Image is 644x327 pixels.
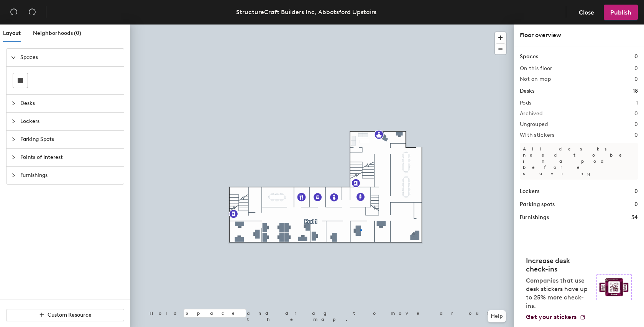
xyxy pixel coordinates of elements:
h1: 0 [634,187,638,196]
h4: Increase desk check-ins [526,257,592,273]
button: Publish [604,5,638,20]
span: Parking Spots [20,131,119,148]
button: Close [572,5,601,20]
h2: 0 [634,76,638,82]
span: Spaces [20,49,119,66]
div: StructureCraft Builders Inc, Abbotsford Upstairs [236,7,376,17]
h1: Lockers [520,187,539,196]
span: collapsed [11,155,16,160]
h1: 18 [633,87,638,95]
button: Undo (⌘ + Z) [6,5,21,20]
h2: 0 [634,121,638,128]
span: collapsed [11,173,16,178]
h1: Desks [520,87,534,95]
h2: On this floor [520,65,552,72]
h1: 0 [634,200,638,209]
p: Companies that use desk stickers have up to 25% more check-ins. [526,276,592,310]
h2: Not on map [520,76,551,82]
div: Floor overview [520,31,638,40]
h2: Pods [520,100,531,106]
h1: Spaces [520,52,538,61]
p: All desks need to be in a pod before saving [520,143,638,180]
span: Close [579,9,594,16]
h1: Furnishings [520,213,549,222]
span: expanded [11,55,16,60]
span: Layout [3,30,21,36]
button: Custom Resource [6,309,124,321]
h1: Parking spots [520,200,555,209]
h2: 0 [634,132,638,138]
h2: 0 [634,111,638,117]
span: Publish [610,9,631,16]
button: Redo (⌘ + ⇧ + Z) [25,5,40,20]
span: Custom Resource [48,312,92,318]
h2: 1 [636,100,638,106]
span: collapsed [11,119,16,124]
span: collapsed [11,137,16,142]
h2: With stickers [520,132,555,138]
h1: 0 [634,52,638,61]
span: Get your stickers [526,313,577,320]
span: Lockers [20,113,119,130]
span: Furnishings [20,167,119,184]
span: Desks [20,95,119,112]
img: Sticker logo [596,274,632,300]
h2: Archived [520,111,542,117]
h2: Ungrouped [520,121,548,128]
span: Points of Interest [20,149,119,166]
h2: 0 [634,65,638,72]
span: Neighborhoods (0) [33,30,81,36]
span: collapsed [11,101,16,106]
button: Help [488,310,506,322]
a: Get your stickers [526,313,586,321]
h1: 34 [631,213,638,222]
